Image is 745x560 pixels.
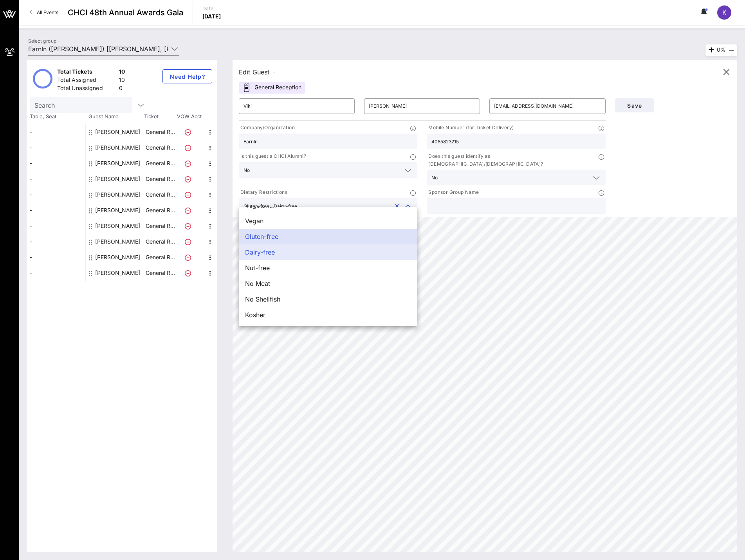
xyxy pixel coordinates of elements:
[202,13,221,20] p: [DATE]
[27,155,85,171] div: -
[144,113,175,121] span: Ticket
[27,265,85,281] div: -
[95,218,140,234] div: Lana Lawson
[27,124,85,140] div: -
[245,294,280,304] span: No Shellfish
[144,249,176,265] p: General R…
[119,68,125,78] div: 10
[395,202,400,210] button: clear icon
[427,124,514,132] p: Mobile Number (for Ticket Delivery)
[57,84,116,94] div: Total Unassigned
[57,76,116,86] div: Total Assigned
[95,202,140,218] div: Kyle George
[144,218,176,234] p: General R…
[244,204,271,209] div: Gluten-free,
[175,113,203,121] span: VOW Acct
[27,187,85,202] div: -
[144,187,176,202] p: General R…
[27,140,85,155] div: -
[717,5,731,20] div: K
[144,234,176,249] p: General R…
[95,155,140,171] div: John Jacob Kaufman
[68,7,183,18] span: CHCI 48th Annual Awards Gala
[144,265,176,281] p: General R…
[245,279,270,288] span: No Meat
[427,152,598,168] p: Does this guest identify as [DEMOGRAPHIC_DATA]/[DEMOGRAPHIC_DATA]?
[244,100,350,112] input: First Name*
[57,68,116,78] div: Total Tickets
[239,152,306,161] p: Is this guest a CHCI Alumni?
[27,249,85,265] div: -
[95,171,140,187] div: Kimberly Ngiangia
[119,76,125,86] div: 10
[239,188,287,197] p: Dietary Restrictions
[239,82,305,94] div: General Reception
[144,202,176,218] p: General R…
[722,9,727,16] span: K
[85,113,144,121] span: Guest Name
[239,124,295,132] p: Company/Organization
[427,188,479,197] p: Sponsor Group Name
[27,202,85,218] div: -
[431,175,438,181] div: No
[245,247,275,257] span: Dairy-free
[27,113,85,121] span: Table, Seat
[28,38,56,44] label: Select group
[494,100,601,112] input: Email*
[95,234,140,249] div: Nakia Blackwell
[274,204,297,209] div: Dairy-free
[95,124,140,140] div: Fernando Orozco
[245,216,263,226] span: Vegan
[244,168,250,173] div: No
[369,100,475,112] input: Last Name*
[95,265,140,281] div: Viki Lin
[239,67,275,78] div: Edit Guest
[144,124,176,140] p: General R…
[705,44,737,56] div: 0%
[245,232,278,241] span: Gluten-free
[621,102,648,109] span: Save
[245,263,270,273] span: Nut-free
[162,69,212,83] button: Need Help?
[95,249,140,265] div: Patrick Lemond
[37,9,58,15] span: All Events
[245,310,265,320] span: Kosher
[202,5,221,13] p: Date
[119,84,125,94] div: 0
[95,187,140,202] div: Kristina Hathaway
[95,140,140,155] div: Jazmin Salinas
[273,70,275,76] span: -
[27,218,85,234] div: -
[169,73,206,80] span: Need Help?
[144,155,176,171] p: General R…
[427,170,605,185] div: No
[144,140,176,155] p: General R…
[239,162,417,178] div: No
[27,234,85,249] div: -
[615,98,654,112] button: Save
[144,171,176,187] p: General R…
[25,6,63,19] a: All Events
[27,171,85,187] div: -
